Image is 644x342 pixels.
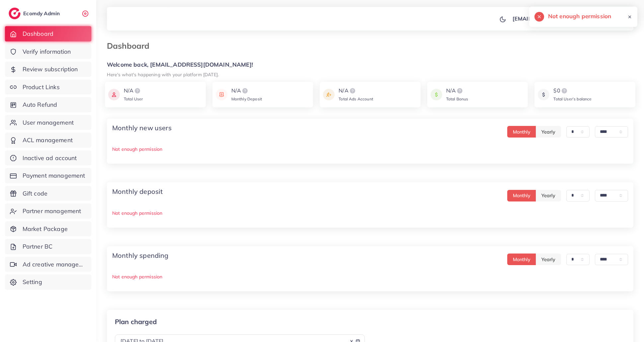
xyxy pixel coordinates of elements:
[548,12,611,21] h5: Not enough permission
[23,189,47,198] span: Gift code
[23,136,73,144] span: ACL management
[5,203,91,219] a: Partner management
[23,10,61,17] h2: Ecomdy Admin
[9,8,21,19] img: logo
[446,96,468,101] span: Total Bonus
[231,87,262,95] div: N/A
[107,72,219,77] small: Here's what's happening with your platform [DATE].
[115,318,365,326] p: Plan charged
[112,209,628,217] p: Not enough permission
[23,29,53,38] span: Dashboard
[507,190,536,201] button: Monthly
[23,118,74,127] span: User management
[124,87,143,95] div: N/A
[5,221,91,237] a: Market Package
[107,61,633,68] h5: Welcome back, [EMAIL_ADDRESS][DOMAIN_NAME]!
[339,87,373,95] div: N/A
[23,100,57,109] span: Auto Refund
[5,239,91,254] a: Partner BC
[560,87,568,95] img: logo
[513,15,608,23] p: [EMAIL_ADDRESS][DOMAIN_NAME]
[5,26,91,41] a: Dashboard
[23,260,86,269] span: Ad creative management
[5,150,91,166] a: Inactive ad account
[431,87,442,102] img: icon payment
[5,80,91,95] a: Product Links
[133,87,141,95] img: logo
[112,273,628,281] p: Not enough permission
[23,65,78,74] span: Review subscription
[456,87,464,95] img: logo
[5,168,91,183] a: Payment management
[536,190,561,201] button: Yearly
[5,97,91,112] a: Auto Refund
[5,186,91,201] a: Gift code
[349,87,357,95] img: logo
[536,254,561,265] button: Yearly
[23,83,60,91] span: Product Links
[23,154,77,162] span: Inactive ad account
[507,126,536,138] button: Monthly
[216,87,227,102] img: icon payment
[5,257,91,272] a: Ad creative management
[9,8,61,19] a: logoEcomdy Admin
[538,87,549,102] img: icon payment
[107,41,155,51] h3: Dashboard
[112,145,628,153] p: Not enough permission
[339,96,373,101] span: Total Ads Account
[23,47,71,56] span: Verify information
[124,96,143,101] span: Total User
[553,87,592,95] div: $0
[5,44,91,59] a: Verify information
[5,133,91,148] a: ACL management
[507,254,536,265] button: Monthly
[23,242,53,251] span: Partner BC
[323,87,335,102] img: icon payment
[23,225,68,233] span: Market Package
[5,274,91,290] a: Setting
[5,115,91,130] a: User management
[241,87,249,95] img: logo
[553,96,592,101] span: Total User’s balance
[446,87,468,95] div: N/A
[23,207,81,215] span: Partner management
[108,87,120,102] img: icon payment
[112,124,172,132] h4: Monthly new users
[5,62,91,77] a: Review subscription
[112,188,163,196] h4: Monthly deposit
[536,126,561,138] button: Yearly
[112,252,169,259] h4: Monthly spending
[231,96,262,101] span: Monthly Deposit
[509,12,628,25] a: [EMAIL_ADDRESS][DOMAIN_NAME]avatar
[23,278,42,286] span: Setting
[23,171,85,180] span: Payment management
